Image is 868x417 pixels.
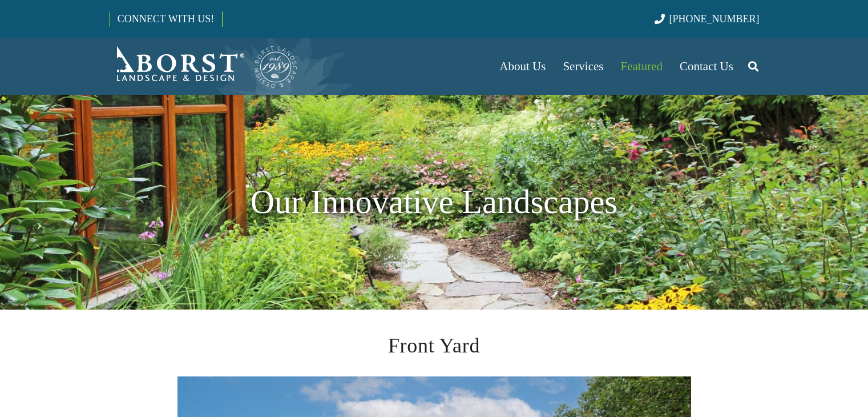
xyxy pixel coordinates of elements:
a: Featured [612,38,671,95]
h1: Our Innovative Landscapes [109,177,760,227]
h2: Front Yard [177,330,691,361]
span: Contact Us [680,59,733,73]
a: CONNECT WITH US! [110,5,222,33]
span: About Us [499,59,546,73]
span: [PHONE_NUMBER] [669,13,760,25]
a: About Us [491,38,554,95]
a: Contact Us [671,38,742,95]
a: Search [742,52,765,81]
a: Services [554,38,612,95]
a: [PHONE_NUMBER] [655,13,759,25]
span: Services [563,59,603,73]
a: Borst-Logo [109,43,298,89]
span: Featured [621,59,663,73]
